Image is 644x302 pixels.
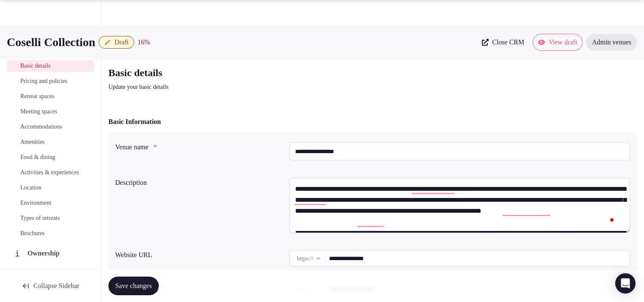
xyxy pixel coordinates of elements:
span: Close CRM [492,38,524,47]
span: Types of retreats [20,214,60,222]
span: Activities & experiences [20,168,79,177]
p: Update your basic details [108,83,393,91]
a: Types of retreats [7,212,94,224]
a: Close CRM [477,34,529,51]
a: Brochures [7,228,94,239]
span: Admin venues [592,38,631,47]
a: View draft [533,34,583,51]
a: Retreat spaces [7,91,94,102]
button: Save changes [108,277,159,295]
span: Pricing and policies [20,77,67,85]
div: 16 % [138,37,150,47]
h2: Basic details [108,66,393,80]
span: Food & dining [20,153,55,162]
span: Meeting spaces [20,107,57,116]
button: Draft [99,36,134,49]
label: Description [115,179,282,186]
label: Venue name [115,144,282,151]
button: Collapse Sidebar [7,277,94,295]
div: Website URL [115,247,282,260]
a: Admin venues [586,34,637,51]
span: Location [20,184,41,192]
a: Ownership [7,244,94,262]
span: Amenities [20,138,45,146]
span: Ownership [28,248,63,258]
span: Draft [114,38,129,47]
span: View draft [548,38,577,47]
a: Accommodations [7,121,94,133]
span: Basic details [20,62,50,70]
a: Food & dining [7,151,94,163]
a: Amenities [7,136,94,148]
a: Basic details [7,60,94,72]
h2: Basic Information [108,117,161,127]
a: Pricing and policies [7,75,94,87]
div: Open Intercom Messenger [615,273,636,294]
h1: Coselli Collection [7,34,95,50]
span: Accommodations [20,123,62,131]
a: Environment [7,197,94,209]
span: Brochures [20,229,45,238]
span: Environment [20,199,51,207]
a: Activities & experiences [7,167,94,178]
button: 16% [138,37,150,47]
a: Administration [7,266,94,283]
textarea: To enrich screen reader interactions, please activate Accessibility in Grammarly extension settings [289,178,630,233]
span: Save changes [115,282,152,290]
a: Meeting spaces [7,106,94,118]
span: Collapse Sidebar [33,282,80,290]
a: Location [7,182,94,194]
span: Retreat spaces [20,92,54,101]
